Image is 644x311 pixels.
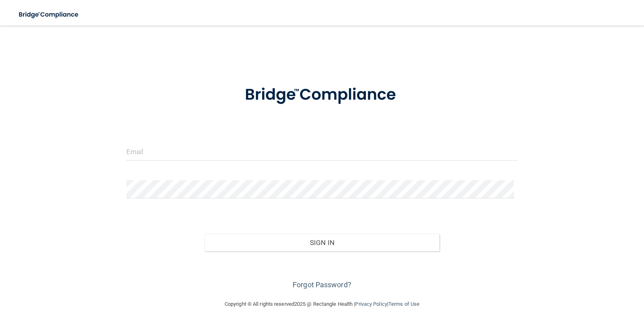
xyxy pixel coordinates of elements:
img: bridge_compliance_login_screen.278c3ca4.svg [228,74,416,116]
img: bridge_compliance_login_screen.278c3ca4.svg [12,6,86,23]
a: Forgot Password? [293,280,351,289]
input: Email [126,142,518,161]
a: Terms of Use [388,301,419,307]
a: Privacy Policy [355,301,387,307]
button: Sign In [204,234,440,251]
